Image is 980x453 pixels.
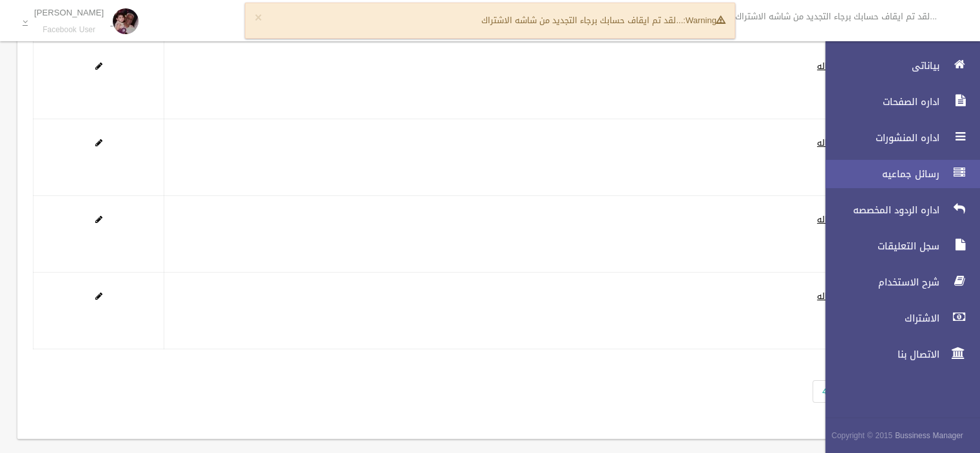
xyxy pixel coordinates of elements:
div: ...لقد تم ايقاف حسابك برجاء التجديد من شاشه الاشتراك [245,3,735,39]
a: Edit [95,288,102,304]
span: سجل التعليقات [814,240,943,253]
span: شرح الاستخدام [814,276,943,289]
a: Edit [95,58,102,74]
span: اداره المنشورات [814,131,943,144]
a: فعاله [817,211,838,227]
a: الاتصال بنا [814,340,980,369]
span: بياناتى [814,59,943,72]
a: بياناتى [814,52,980,80]
a: الاشتراك [814,304,980,333]
a: Edit [95,135,102,151]
a: شرح الاستخدام [814,268,980,296]
span: Copyright © 2015 [831,429,892,443]
span: الاشتراك [814,312,943,325]
button: × [255,12,262,24]
a: Edit [95,211,102,227]
a: اداره الصفحات [814,88,980,116]
a: اداره الردود المخصصه [814,196,980,224]
span: رسائل جماعيه [814,168,943,180]
a: سجل التعليقات [814,232,980,260]
a: فعاله [817,135,838,151]
span: اداره الردود المخصصه [814,204,943,217]
a: 4 [812,380,836,403]
strong: Warning: [683,12,725,28]
strong: Bussiness Manager [895,429,963,443]
a: فعاله [817,58,838,74]
small: Facebook User [34,25,104,35]
a: اداره المنشورات [814,124,980,152]
span: اداره الصفحات [814,95,943,108]
span: الاتصال بنا [814,348,943,361]
p: [PERSON_NAME] [34,8,104,17]
a: رسائل جماعيه [814,160,980,188]
a: فعاله [817,288,838,304]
